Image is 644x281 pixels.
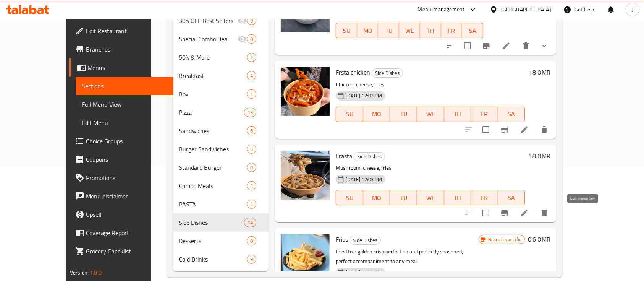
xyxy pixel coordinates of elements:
span: 6 [247,127,256,135]
div: 50% & More [179,53,247,62]
span: FR [474,109,495,120]
button: SU [336,190,363,205]
span: Box [179,89,247,99]
span: 6 [247,146,256,153]
button: FR [441,23,462,38]
div: Breakfast4 [173,67,269,85]
span: Sections [82,81,168,91]
a: Grocery Checklist [69,242,174,260]
div: items [247,200,256,209]
button: delete [517,37,535,55]
button: delete [535,120,553,139]
span: SU [339,192,360,203]
span: 13 [244,109,256,116]
a: Coupons [69,150,174,169]
div: Menu-management [418,5,465,14]
div: Standard Burger0 [173,158,269,177]
span: Side Dishes [350,236,380,245]
div: Side Dishes [350,236,381,245]
span: J [632,5,633,14]
span: Side Dishes [179,218,244,227]
span: Sandwiches [179,126,247,135]
span: PASTA [179,200,247,209]
span: Select to update [460,38,476,54]
span: SA [501,109,522,120]
span: 14 [244,219,256,226]
a: Edit Restaurant [69,22,174,40]
div: 50% & More2 [173,48,269,67]
span: Coupons [86,155,168,164]
span: TH [447,192,468,203]
span: SA [501,192,522,203]
span: Desserts [179,236,247,245]
span: SU [339,25,354,36]
span: [DATE] 06:03 AM [343,269,385,276]
span: TU [393,192,414,203]
span: Menu disclaimer [86,192,168,201]
button: SA [498,190,525,205]
div: Side Dishes [354,152,385,161]
h6: 0.6 OMR [528,234,550,245]
span: Coverage Report [86,228,168,237]
span: 9 [247,17,256,24]
a: Full Menu View [76,95,174,114]
a: Promotions [69,169,174,187]
span: MO [366,192,387,203]
span: Grocery Checklist [86,247,168,256]
h6: 1.8 OMR [528,67,550,78]
span: 9 [247,256,256,263]
span: Version: [70,268,89,278]
span: Special Combo Deal [179,34,238,44]
span: SA [465,25,480,36]
div: Side Dishes14 [173,213,269,232]
span: Fries [336,234,348,245]
nav: Menu sections [173,8,269,271]
p: Mushroom, cheese, fries [336,163,525,173]
span: Combo Meals [179,181,247,190]
span: Breakfast [179,71,247,80]
span: Full Menu View [82,100,168,109]
img: Frasta [281,151,330,200]
div: 30% OFF Best Sellers9 [173,11,269,30]
span: 4 [247,72,256,80]
span: TH [423,25,438,36]
button: MO [363,190,390,205]
span: Frasta [336,150,352,162]
div: [GEOGRAPHIC_DATA] [501,5,551,14]
svg: Inactive section [238,34,247,44]
div: items [247,145,256,154]
img: Frsta chicken [281,67,330,116]
span: Branch specific [485,236,524,243]
span: SU [339,109,360,120]
span: 0 [247,36,256,43]
div: items [247,34,256,44]
div: items [247,53,256,62]
span: WE [420,109,441,120]
button: delete [535,204,553,222]
span: Pizza [179,108,244,117]
span: 0 [247,237,256,245]
a: Menu disclaimer [69,187,174,205]
button: TH [444,190,471,205]
div: Cold Drinks [179,255,247,264]
span: WE [402,25,417,36]
div: Burger Sandwiches6 [173,140,269,158]
span: 4 [247,201,256,208]
svg: Inactive section [238,16,247,25]
button: TU [390,190,417,205]
div: Sandwiches6 [173,122,269,140]
a: Menus [69,58,174,77]
span: Edit Restaurant [86,26,168,36]
button: Branch-specific-item [495,120,514,139]
div: items [247,126,256,135]
div: items [247,236,256,245]
a: Edit menu item [520,125,529,134]
span: Side Dishes [354,152,385,161]
span: FR [444,25,459,36]
span: TU [381,25,396,36]
span: Branches [86,45,168,54]
button: Branch-specific-item [477,37,495,55]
